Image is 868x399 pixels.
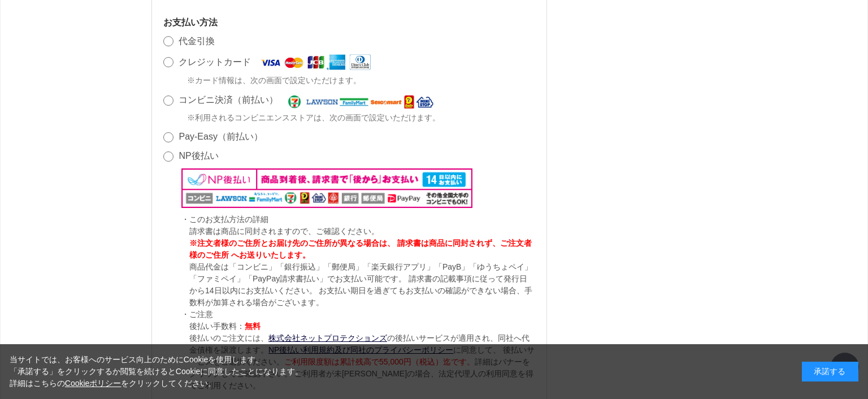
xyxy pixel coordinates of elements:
[245,322,261,331] span: 無料
[65,379,121,388] a: Cookieポリシー
[163,16,535,28] h3: お支払い方法
[179,95,278,105] label: コンビニ決済（前払い）
[181,168,472,208] img: NP後払い
[189,238,532,259] span: ※注文者様のご住所とお届け先のご住所が異なる場合は、 請求書は商品に同封されず、ご注文者様のご住所 へお送りいたします。
[179,151,218,161] label: NP後払い
[189,261,535,309] p: 商品代金は「コンビニ」「銀行振込」「郵便局」「楽天銀行アプリ」「PayB」「ゆうちょペイ」「ファミペイ」「PayPay請求書払い」でお支払い可能です。 請求書の記載事項に従って発行日から14日以...
[287,93,435,109] img: コンビニ決済（前払い）
[189,320,535,392] p: 後払い手数料： 後払いのご注文には、 の後払いサービスが適用され、同社へ代金債権を譲渡します。 に同意して、 後払いサービスをご選択ください。 詳細はバナーをクリックしてご確認下さい。 ご利用者...
[259,54,371,71] img: クレジットカード
[268,333,387,342] a: 株式会社ネットプロテクションズ
[189,225,535,237] p: 請求書は商品に同封されますので、ご確認ください。
[187,112,440,124] span: ※利用されるコンビニエンスストアは、次の画面で設定いただけます。
[181,214,535,392] div: ・このお支払方法の詳細 ・ご注意
[10,354,303,389] div: 当サイトでは、お客様へのサービス向上のためにCookieを使用します。 「承諾する」をクリックするか閲覧を続けるとCookieに同意したことになります。 詳細はこちらの をクリックしてください。
[187,75,361,86] span: ※カード情報は、次の画面で設定いただけます。
[179,36,215,46] label: 代金引換
[802,362,858,381] div: 承諾する
[179,57,251,67] label: クレジットカード
[179,132,262,141] label: Pay-Easy（前払い）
